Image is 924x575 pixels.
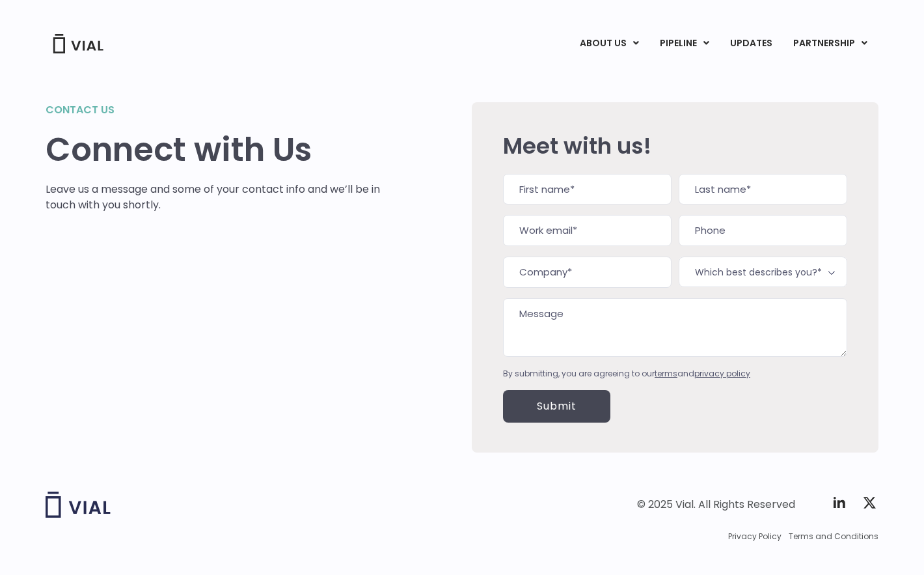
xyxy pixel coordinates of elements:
[569,33,649,55] a: ABOUT USMenu Toggle
[46,492,111,518] img: Vial logo wih "Vial" spelled out
[655,368,677,379] a: terms
[503,390,610,423] input: Submit
[52,34,104,53] img: Vial Logo
[728,531,781,542] a: Privacy Policy
[503,174,672,205] input: First name*
[46,182,381,213] p: Leave us a message and some of your contact info and we’ll be in touch with you shortly.
[789,531,878,542] a: Terms and Conditions
[46,131,381,169] h1: Connect with Us
[637,498,795,512] div: © 2025 Vial. All Rights Reserved
[46,102,381,118] h2: Contact us
[694,368,750,379] a: privacy policy
[783,33,878,55] a: PARTNERSHIPMenu Toggle
[503,257,672,288] input: Company*
[679,257,847,287] span: Which best describes you?*
[679,215,847,246] input: Phone
[720,33,782,55] a: UPDATES
[649,33,719,55] a: PIPELINEMenu Toggle
[503,215,672,246] input: Work email*
[503,368,847,380] div: By submitting, you are agreeing to our and
[679,174,847,205] input: Last name*
[503,133,847,158] h2: Meet with us!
